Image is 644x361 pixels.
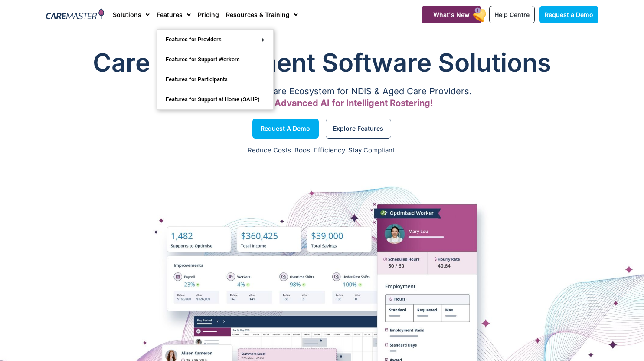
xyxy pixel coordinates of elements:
[5,146,639,156] p: Reduce Costs. Boost Efficiency. Stay Compliant.
[433,11,470,18] span: What's New
[157,30,273,50] a: Features for Providers
[489,6,535,23] a: Help Centre
[261,126,310,131] span: Request a Demo
[46,45,598,80] h1: Care Management Software Solutions
[326,119,391,139] a: Explore Features
[157,50,273,70] a: Features for Support Workers
[211,98,433,108] span: Now Featuring Advanced AI for Intelligent Rostering!
[422,6,481,23] a: What's New
[46,8,105,21] img: CareMaster Logo
[545,11,593,18] span: Request a Demo
[252,119,319,139] a: Request a Demo
[157,29,274,110] ul: Features
[46,89,598,94] p: A Comprehensive Software Ecosystem for NDIS & Aged Care Providers.
[494,11,530,18] span: Help Centre
[157,89,273,109] a: Features for Support at Home (SAHP)
[157,70,273,89] a: Features for Participants
[539,6,598,23] a: Request a Demo
[333,126,383,131] span: Explore Features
